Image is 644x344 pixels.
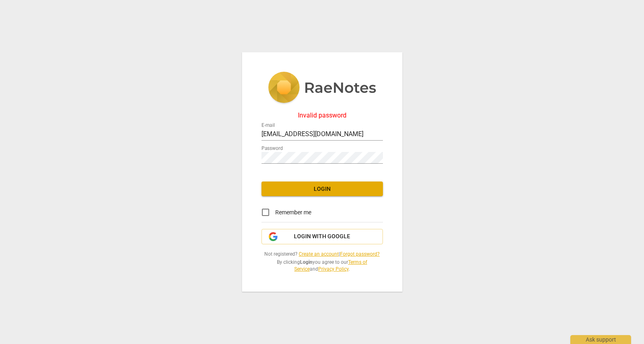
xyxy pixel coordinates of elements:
[299,251,339,257] a: Create an account
[261,146,283,151] label: Password
[268,185,376,193] span: Login
[261,112,383,119] div: Invalid password
[294,259,367,272] a: Terms of Service
[570,335,631,344] div: Ask support
[340,251,380,257] a: Forgot password?
[261,259,383,272] span: By clicking you agree to our and .
[261,251,383,258] span: Not registered? |
[300,259,312,265] b: Login
[294,233,350,241] span: Login with Google
[275,208,311,217] span: Remember me
[268,72,376,105] img: 5ac2273c67554f335776073100b6d88f.svg
[261,123,275,128] label: E-mail
[261,182,383,196] button: Login
[318,266,349,272] a: Privacy Policy
[261,229,383,244] button: Login with Google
